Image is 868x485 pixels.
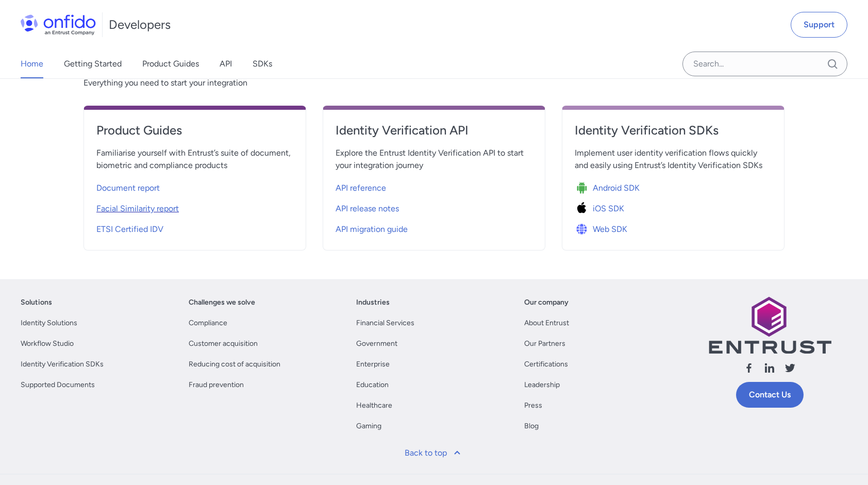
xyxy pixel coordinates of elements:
svg: Follow us facebook [743,362,755,374]
svg: Follow us X (Twitter) [784,362,796,374]
span: Everything you need to start your integration [84,77,784,89]
a: About Entrust [524,317,569,329]
a: Back to top [398,441,470,465]
span: API reference [336,182,386,194]
img: Icon iOS SDK [575,202,593,216]
a: API reference [336,176,532,196]
a: Customer acquisition [189,338,258,350]
a: Fraud prevention [189,379,244,391]
h4: Identity Verification API [336,122,532,139]
h4: Product Guides [96,122,293,139]
a: Follow us facebook [743,362,755,378]
a: Financial Services [356,317,414,329]
a: Compliance [189,317,227,329]
a: Leadership [524,379,560,391]
img: Onfido Logo [21,14,96,35]
a: Home [21,49,43,78]
a: Identity Verification SDKs [575,122,772,147]
a: Supported Documents [21,379,95,391]
a: Our Partners [524,338,565,350]
a: Enterprise [356,358,390,371]
a: Identity Verification API [336,122,532,147]
a: Blog [524,420,539,432]
a: Workflow Studio [21,338,74,350]
span: iOS SDK [593,203,624,215]
a: API [220,49,232,78]
h4: Identity Verification SDKs [575,122,772,139]
a: Certifications [524,358,568,371]
a: API release notes [336,196,532,217]
a: Product Guides [142,49,199,78]
a: Gaming [356,420,381,432]
a: Support [791,12,847,38]
input: Onfido search input field [682,52,847,76]
a: Icon Web SDKWeb SDK [575,217,772,238]
a: Product Guides [96,122,293,147]
a: Contact Us [736,382,804,408]
svg: Follow us linkedin [763,362,776,374]
a: ETSI Certified IDV [96,217,293,238]
a: Education [356,379,389,391]
span: Document report [96,182,160,194]
img: Entrust logo [708,296,831,354]
a: Icon Android SDKAndroid SDK [575,176,772,196]
img: Icon Web SDK [575,222,593,237]
a: Follow us linkedin [763,362,776,378]
a: Reducing cost of acquisition [189,358,280,371]
a: Getting Started [64,49,122,78]
span: Android SDK [593,182,640,194]
a: Identity Solutions [21,317,77,329]
a: Icon iOS SDKiOS SDK [575,196,772,217]
a: Solutions [21,296,52,309]
span: API migration guide [336,223,408,236]
span: Familiarise yourself with Entrust’s suite of document, biometric and compliance products [96,147,293,172]
a: Government [356,338,397,350]
a: Follow us X (Twitter) [784,362,796,378]
a: Press [524,399,542,412]
a: Facial Similarity report [96,196,293,217]
span: Implement user identity verification flows quickly and easily using Entrust’s Identity Verificati... [575,147,772,172]
a: Industries [356,296,390,309]
span: ETSI Certified IDV [96,223,163,236]
a: Our company [524,296,569,309]
a: Identity Verification SDKs [21,358,104,371]
h1: Developers [109,16,171,33]
span: Explore the Entrust Identity Verification API to start your integration journey [336,147,532,172]
a: Healthcare [356,399,392,412]
img: Icon Android SDK [575,181,593,195]
a: Challenges we solve [189,296,255,309]
a: API migration guide [336,217,532,238]
span: API release notes [336,203,399,215]
a: SDKs [253,49,272,78]
span: Facial Similarity report [96,203,179,215]
span: Web SDK [593,223,627,236]
a: Document report [96,176,293,196]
